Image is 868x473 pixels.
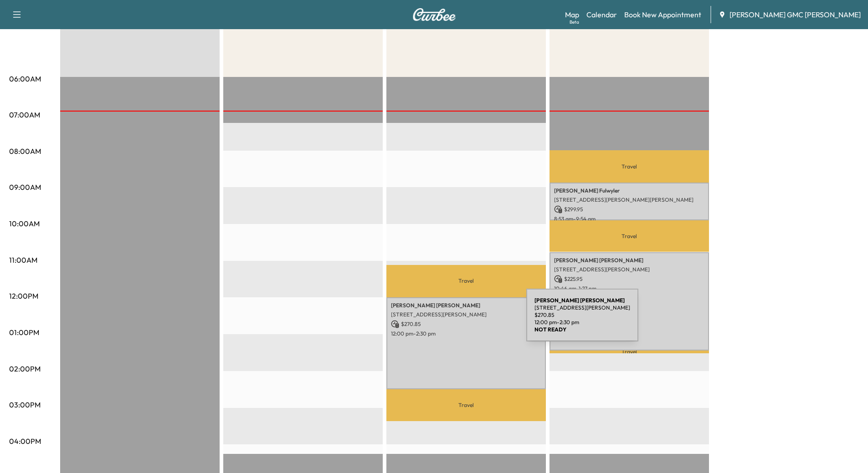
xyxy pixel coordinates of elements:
[550,150,709,183] p: Travel
[550,351,709,353] p: Travel
[586,9,617,20] a: Calendar
[9,363,41,374] p: 02:00PM
[534,304,630,311] p: [STREET_ADDRESS][PERSON_NAME]
[570,19,579,25] div: Beta
[554,275,704,283] p: $ 225.95
[624,9,701,20] a: Book New Appointment
[554,215,704,223] p: 8:53 am - 9:54 am
[9,182,41,193] p: 09:00AM
[9,290,38,301] p: 12:00PM
[412,8,456,21] img: Curbee Logo
[554,266,704,273] p: [STREET_ADDRESS][PERSON_NAME]
[554,187,704,194] p: [PERSON_NAME] Fulwyler
[386,265,546,297] p: Travel
[9,327,39,338] p: 01:00PM
[9,399,41,410] p: 03:00PM
[554,285,704,292] p: 10:46 am - 1:27 pm
[565,9,579,20] a: MapBeta
[9,146,41,157] p: 08:00AM
[386,389,546,421] p: Travel
[391,311,541,318] p: [STREET_ADDRESS][PERSON_NAME]
[9,73,41,84] p: 06:00AM
[729,9,861,20] span: [PERSON_NAME] GMC [PERSON_NAME]
[9,109,40,120] p: 07:00AM
[9,436,41,447] p: 04:00PM
[534,311,630,319] p: $ 270.85
[550,220,709,252] p: Travel
[391,330,541,337] p: 12:00 pm - 2:30 pm
[534,319,630,326] p: 12:00 pm - 2:30 pm
[9,254,37,265] p: 11:00AM
[534,326,566,333] b: NOT READY
[554,257,704,264] p: [PERSON_NAME] [PERSON_NAME]
[534,297,625,304] b: [PERSON_NAME] [PERSON_NAME]
[554,205,704,214] p: $ 299.95
[391,302,541,309] p: [PERSON_NAME] [PERSON_NAME]
[554,196,704,203] p: [STREET_ADDRESS][PERSON_NAME][PERSON_NAME]
[391,320,541,328] p: $ 270.85
[9,218,40,229] p: 10:00AM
